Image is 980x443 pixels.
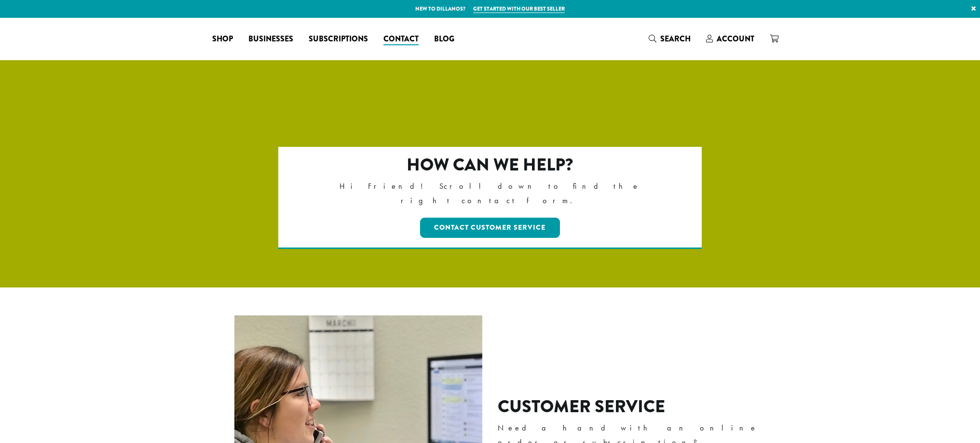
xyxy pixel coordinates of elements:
span: Blog [434,33,454,45]
span: Businesses [248,33,293,45]
span: Search [660,33,691,44]
a: Contact Customer Service [420,218,560,238]
a: Search [641,31,698,47]
h2: Customer Service [498,396,772,417]
p: Hi Friend! Scroll down to find the right contact form. [320,179,660,208]
span: Subscriptions [309,33,368,45]
h2: How can we help? [320,155,660,175]
a: Get started with our best seller [473,5,565,13]
a: Shop [204,31,241,47]
span: Account [717,33,754,44]
span: Shop [212,33,233,45]
span: Contact [383,33,419,45]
